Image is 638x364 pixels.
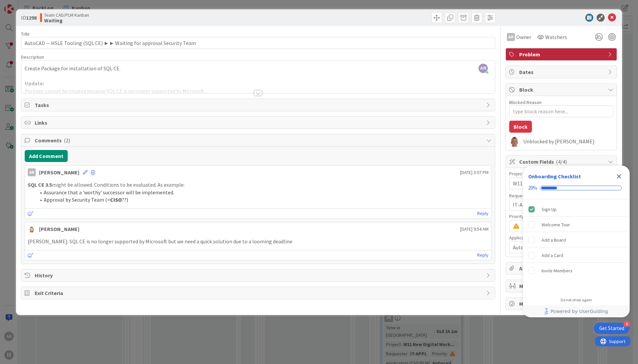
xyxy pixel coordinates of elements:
div: Close Checklist [614,171,624,182]
b: Waiting [44,18,89,23]
button: Block [509,121,532,133]
div: Unblocked by [PERSON_NAME] [523,138,613,144]
span: W11 New Digital Workplace [513,179,598,188]
a: Reply [477,251,489,259]
span: Attachments [519,264,605,272]
span: Tasks [35,101,483,109]
input: type card name here... [21,37,495,49]
span: Block [519,86,605,94]
div: Welcome Tour [542,221,570,229]
strong: CISO [110,196,122,203]
button: Add Comment [25,150,68,162]
img: Rv [28,225,36,233]
span: Team CAD/PLM Kanban [44,12,89,18]
p: [PERSON_NAME]: SQL CE is no longer supported by Microsoft but we need a quick solution due to a l... [28,238,489,245]
div: Application (CAD/PLM) [509,235,613,240]
strong: SQL CE 3.5 [28,181,52,188]
span: ( 2 ) [64,137,70,144]
span: ( 4/4 ) [556,158,567,165]
a: Reply [477,209,489,218]
div: Get Started [599,325,624,332]
div: Invite Members [542,267,573,275]
div: 4 [624,321,630,327]
div: Add a Card [542,251,563,259]
span: Dates [519,68,605,76]
span: Metrics [519,300,605,308]
div: Sign Up [542,205,557,213]
span: Autocad [513,243,602,251]
b: 1298 [26,14,37,21]
div: Add a Card is incomplete. [526,248,627,263]
div: Invite Members is incomplete. [526,263,627,278]
span: Support [14,1,30,9]
div: Footer [523,305,630,317]
p: might be allowed. Conditions to be evaluated. As example: [28,181,489,189]
div: Sign Up is complete. [526,202,627,217]
div: Add a Board [542,236,566,244]
div: Checklist progress: 20% [528,185,624,191]
div: Do not show again [561,297,592,303]
a: Powered by UserGuiding [526,305,626,317]
span: [DATE] 9:54 AM [460,226,489,233]
div: [PERSON_NAME] [39,168,79,176]
div: Add a Board is incomplete. [526,233,627,247]
div: AR [507,33,515,41]
div: Open Get Started checklist, remaining modules: 4 [594,323,630,334]
label: Title [21,31,30,37]
span: Watchers [545,33,567,41]
p: Create Package for installation of SQL CE. [25,65,492,72]
span: Exit Criteria [35,289,483,297]
span: Mirrors [519,282,605,290]
div: Onboarding Checklist [528,172,581,180]
span: ID [21,14,37,22]
div: 20% [528,185,537,191]
div: Checklist Container [523,166,630,317]
label: Requester [509,193,531,199]
span: Problem [519,50,605,58]
span: Links [35,119,483,127]
span: Description [21,54,44,60]
span: Comments [35,136,483,144]
span: Powered by UserGuiding [551,307,608,315]
li: Approval by Security Team (= ??) [36,196,489,204]
li: Assurance that a 'worthy' successor will be implemented. [36,189,489,196]
img: TJ [509,136,520,147]
div: Welcome Tour is incomplete. [526,217,627,232]
div: AR [28,168,36,176]
span: AR [478,64,488,73]
div: Project [509,171,613,176]
span: [DATE] 3:07 PM [460,169,489,176]
span: Owner [516,33,531,41]
div: Checklist items [523,199,630,293]
div: [PERSON_NAME] [39,225,79,233]
label: Blocked Reason [509,99,542,105]
div: Priority [509,214,613,219]
span: History [35,271,483,279]
span: Custom Fields [519,158,605,166]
